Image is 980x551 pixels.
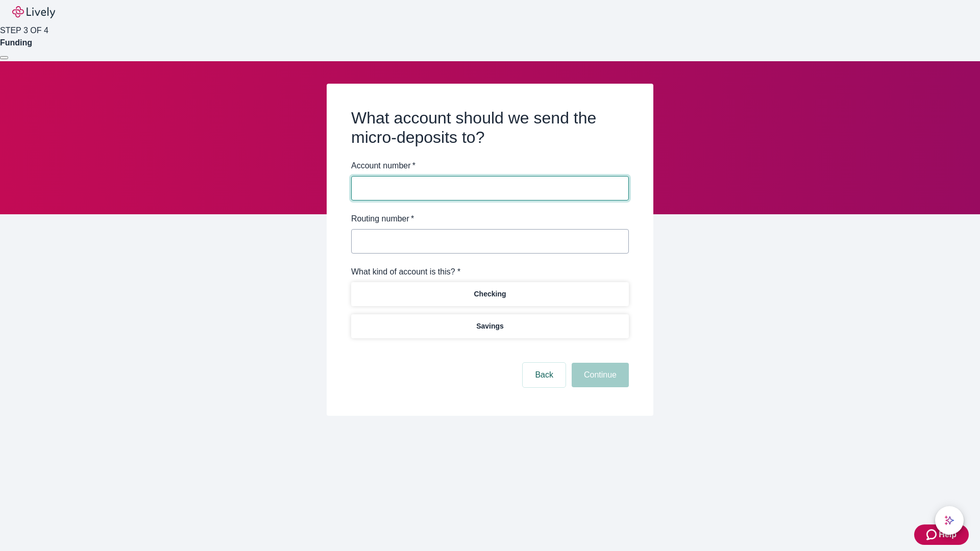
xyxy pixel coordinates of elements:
[351,160,415,172] label: Account number
[351,108,629,147] h2: What account should we send the micro-deposits to?
[351,266,460,278] label: What kind of account is this? *
[351,314,629,338] button: Savings
[474,289,506,299] p: Checking
[926,529,939,541] svg: Zendesk support icon
[351,213,414,225] label: Routing number
[476,321,504,332] p: Savings
[935,506,964,535] button: chat
[12,6,55,18] img: Lively
[351,282,629,306] button: Checking
[523,363,566,387] button: Back
[914,524,969,545] button: Zendesk support iconHelp
[944,515,954,525] svg: Lively AI Assistant
[939,529,957,541] span: Help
